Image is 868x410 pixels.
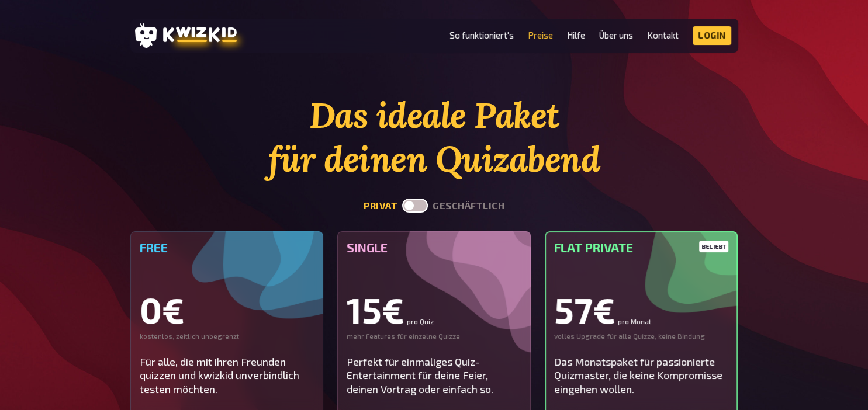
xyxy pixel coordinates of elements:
[130,93,738,181] h1: Das ideale Paket für deinen Quizabend
[347,292,521,327] div: 15€
[554,332,729,341] div: volles Upgrade für alle Quizze, keine Bindung
[347,355,521,396] div: Perfekt für einmaliges Quiz-Entertainment für deine Feier, deinen Vortrag oder einfach so.
[347,241,521,255] h5: Single
[567,30,585,40] a: Hilfe
[140,241,314,255] h5: Free
[347,332,521,341] div: mehr Features für einzelne Quizze
[407,318,434,325] small: pro Quiz
[528,30,553,40] a: Preise
[693,26,731,45] a: Login
[647,30,679,40] a: Kontakt
[599,30,633,40] a: Über uns
[554,241,729,255] h5: Flat Private
[140,292,314,327] div: 0€
[140,332,314,341] div: kostenlos, zeitlich unbegrenzt
[449,30,514,40] a: So funktioniert's
[554,355,729,396] div: Das Monatspaket für passionierte Quizmaster, die keine Kompromisse eingehen wollen.
[433,200,504,211] button: geschäftlich
[554,292,729,327] div: 57€
[140,355,314,396] div: Für alle, die mit ihren Freunden quizzen und kwizkid unverbindlich testen möchten.
[364,200,397,211] button: privat
[618,318,651,325] small: pro Monat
